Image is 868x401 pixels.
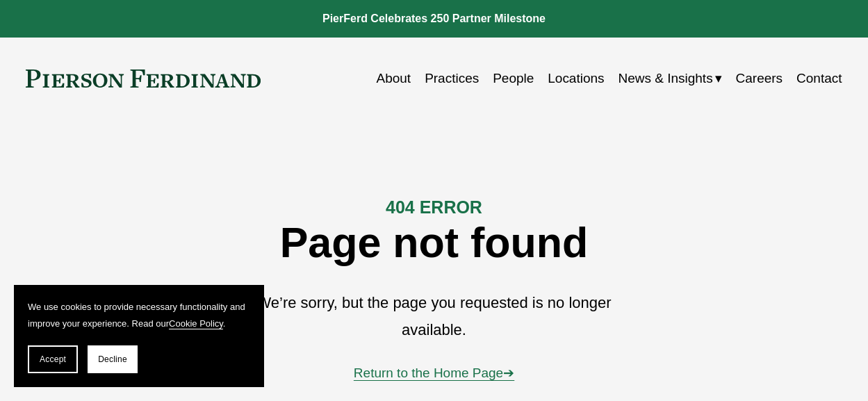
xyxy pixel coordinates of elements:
[98,354,127,364] span: Decline
[736,65,783,92] a: Careers
[503,366,514,380] span: ➔
[548,65,604,92] a: Locations
[28,345,78,373] button: Accept
[40,354,66,364] span: Accept
[386,197,482,217] strong: 404 ERROR
[493,65,534,92] a: People
[162,219,706,268] h1: Page not found
[619,67,713,90] span: News & Insights
[14,285,264,387] section: Cookie banner
[230,289,638,344] p: We’re sorry, but the page you requested is no longer available.
[796,65,842,92] a: Contact
[28,299,250,332] p: We use cookies to provide necessary functionality and improve your experience. Read our .
[425,65,479,92] a: Practices
[619,65,722,92] a: folder dropdown
[377,65,411,92] a: About
[169,318,223,329] a: Cookie Policy
[88,345,138,373] button: Decline
[354,366,514,380] a: Return to the Home Page➔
